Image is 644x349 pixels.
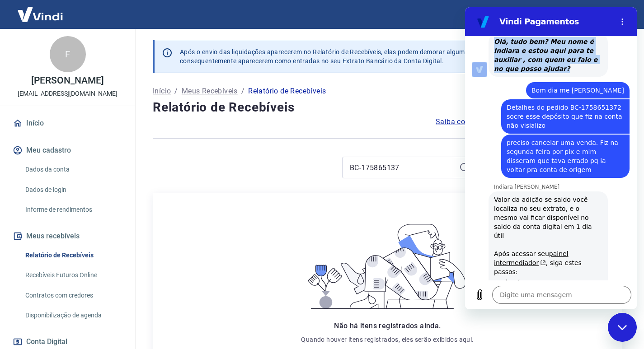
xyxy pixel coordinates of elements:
a: Informe de rendimentos [22,200,124,219]
p: Após o envio das liquidações aparecerem no Relatório de Recebíveis, elas podem demorar algumas ho... [180,47,570,65]
button: Sair [601,6,633,23]
a: Meus Recebíveis [182,86,238,97]
div: F [50,36,86,72]
p: [PERSON_NAME] [31,76,103,85]
a: Recebíveis Futuros Online [22,266,124,284]
a: Dados da conta [22,160,124,179]
p: / [174,86,178,97]
p: Relatório de Recebíveis [248,86,326,97]
h4: Relatório de Recebíveis [153,98,622,116]
div: Valor da adição se saldo você localiza no seu extrato, e o mesmo vai ficar disponível no saldo da... [29,188,137,307]
span: Não há itens registrados ainda. [334,321,441,330]
button: Meu cadastro [11,140,124,160]
iframe: Botão para abrir a janela de mensagens, conversa em andamento [608,313,637,342]
a: Início [153,86,171,97]
p: [EMAIL_ADDRESS][DOMAIN_NAME] [18,89,118,98]
button: Carregar arquivo [5,279,24,297]
a: Contratos com credores [22,286,124,305]
img: Vindi [11,0,70,28]
a: Dados de login [22,181,124,199]
p: Quando houver itens registrados, eles serão exibidos aqui. [301,335,474,344]
input: Busque pelo número do pedido [350,161,456,174]
iframe: Janela de mensagens [465,7,637,309]
p: / [241,86,244,97]
a: Relatório de Recebíveis [22,246,124,265]
button: Meus recebíveis [11,226,124,246]
li: Vá até o menu . [35,271,137,289]
svg: (abre em uma nova aba) [74,253,80,258]
a: Saiba como funciona a programação dos recebimentos [436,116,622,127]
a: Início [11,113,124,133]
a: Disponibilização de agenda [22,306,124,325]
